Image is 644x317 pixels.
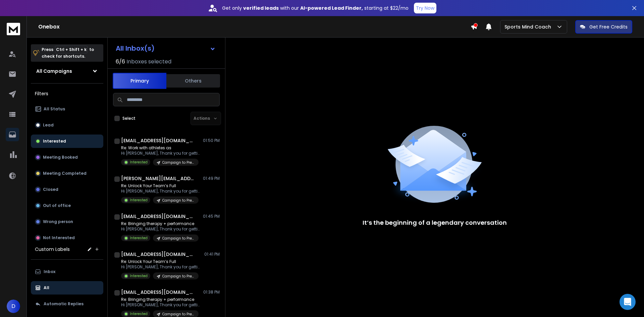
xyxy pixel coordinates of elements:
[121,221,202,226] p: Re: Bringing therapy + performance
[7,300,20,313] button: D
[43,139,66,144] p: Interested
[121,259,202,264] p: Re: Unlock Your Team’s Full
[203,289,220,295] p: 01:38 PM
[116,58,125,66] span: 6 / 6
[122,116,136,121] label: Select
[110,42,221,55] button: All Inbox(s)
[31,89,103,98] h3: Filters
[121,183,202,189] p: Re: Unlock Your Team’s Full
[7,23,20,35] img: logo
[31,64,103,78] button: All Campaigns
[31,281,103,295] button: All
[121,264,202,270] p: Hi [PERSON_NAME], Thank you for getting
[121,297,202,302] p: Re: Bringing therapy + performance
[31,265,103,278] button: Inbox
[130,235,148,241] p: Interested
[121,175,195,182] h1: [PERSON_NAME][EMAIL_ADDRESS][DOMAIN_NAME]
[36,68,72,74] h1: All Campaigns
[38,23,471,31] h1: Onebox
[130,273,148,278] p: Interested
[31,297,103,311] button: Automatic Replies
[222,5,409,11] p: Get only with our starting at $22/mo
[42,46,94,60] p: Press to check for shortcuts.
[130,311,148,316] p: Interested
[416,5,434,11] p: Try Now
[43,219,73,224] p: Wrong person
[414,3,436,13] button: Try Now
[35,246,70,253] h3: Custom Labels
[44,285,49,290] p: All
[55,46,88,53] span: Ctrl + Shift + k
[363,218,507,227] p: It’s the beginning of a legendary conversation
[31,151,103,164] button: Meeting Booked
[162,160,195,165] p: Campaign to Previous Prospects(Employee's)
[43,122,54,128] p: Lead
[204,252,220,257] p: 01:41 PM
[121,145,202,151] p: Re: Work with athletes as
[43,155,78,160] p: Meeting Booked
[121,189,202,194] p: Hi [PERSON_NAME], Thank you for getting
[203,214,220,219] p: 01:45 PM
[31,215,103,228] button: Wrong person
[43,171,87,176] p: Meeting Completed
[121,226,202,232] p: Hi [PERSON_NAME], Thank you for getting
[121,289,195,296] h1: [EMAIL_ADDRESS][DOMAIN_NAME]
[203,138,220,143] p: 01:50 PM
[43,235,75,241] p: Not Interested
[44,106,65,112] p: All Status
[121,213,195,220] h1: [EMAIL_ADDRESS][DOMAIN_NAME]
[300,5,363,11] strong: AI-powered Lead Finder,
[31,135,103,148] button: Interested
[121,302,202,308] p: Hi [PERSON_NAME], Thank you for getting
[575,20,632,34] button: Get Free Credits
[113,73,166,89] button: Primary
[162,198,195,203] p: Campaign to Previous Prospects
[31,102,103,116] button: All Status
[31,167,103,180] button: Meeting Completed
[166,73,220,88] button: Others
[162,312,195,317] p: Campaign to Previous Prospects(Employee's)
[620,294,636,310] div: Open Intercom Messenger
[243,5,279,11] strong: verified leads
[43,203,71,208] p: Out of office
[589,23,628,30] p: Get Free Credits
[44,301,84,307] p: Automatic Replies
[31,183,103,196] button: Closed
[504,23,554,30] p: Sports Mind Coach
[31,231,103,245] button: Not Interested
[121,251,195,258] h1: [EMAIL_ADDRESS][DOMAIN_NAME]
[162,236,195,241] p: Campaign to Previous Prospects(Employee's)
[121,137,195,144] h1: [EMAIL_ADDRESS][DOMAIN_NAME]
[121,151,202,156] p: Hi [PERSON_NAME], Thank you for getting
[126,58,171,66] h3: Inboxes selected
[31,118,103,132] button: Lead
[162,274,195,279] p: Campaign to Previous Prospects
[44,269,55,274] p: Inbox
[43,187,58,192] p: Closed
[130,198,148,203] p: Interested
[31,199,103,212] button: Out of office
[116,45,155,52] h1: All Inbox(s)
[203,176,220,181] p: 01:49 PM
[130,160,148,165] p: Interested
